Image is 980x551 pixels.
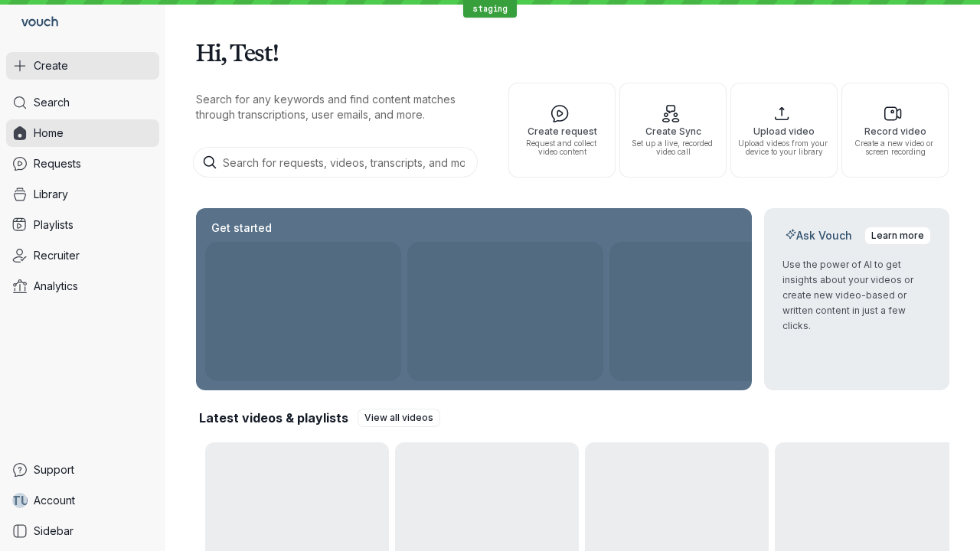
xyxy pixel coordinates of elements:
a: Search [6,89,159,116]
span: Request and collect video content [515,139,609,156]
span: Analytics [34,279,78,294]
span: Sidebar [34,523,73,539]
h1: Hi, Test! [196,31,949,73]
span: Create Sync [626,126,720,136]
span: Create request [515,126,609,136]
span: Support [34,462,74,478]
span: Library [34,187,68,202]
a: Go to homepage [6,6,64,40]
a: Analytics [6,272,159,300]
span: Create a new video or screen recording [848,139,942,156]
a: Recruiter [6,242,159,269]
span: Set up a live, recorded video call [626,139,720,156]
h2: Latest videos & playlists [199,409,348,426]
button: Upload videoUpload videos from your device to your library [730,83,838,178]
a: Support [6,456,159,484]
span: Learn more [871,228,924,243]
a: Home [6,119,159,147]
span: Upload videos from your device to your library [737,139,831,156]
button: Create SyncSet up a live, recorded video call [619,83,727,178]
a: Requests [6,150,159,178]
p: Search for any keywords and find content matches through transcriptions, user emails, and more. [196,92,481,122]
button: Create [6,52,159,80]
button: Create requestRequest and collect video content [508,83,616,178]
span: Search [34,95,70,110]
span: Requests [34,156,81,171]
span: Playlists [34,217,73,233]
a: Playlists [6,211,159,239]
span: Record video [848,126,942,136]
a: Learn more [864,227,931,245]
a: Library [6,181,159,208]
span: Home [34,126,64,141]
span: T [11,493,21,508]
p: Use the power of AI to get insights about your videos or create new video-based or written conten... [782,257,931,334]
span: U [21,493,29,508]
span: View all videos [364,410,433,425]
a: View all videos [358,409,440,427]
h2: Get started [208,220,275,236]
h2: Ask Vouch [782,228,855,243]
button: Record videoCreate a new video or screen recording [841,83,949,178]
a: TUAccount [6,487,159,514]
input: Search for requests, videos, transcripts, and more... [193,147,478,178]
span: Account [34,493,75,508]
a: Sidebar [6,517,159,545]
span: Recruiter [34,248,80,263]
span: Create [34,58,68,73]
span: Upload video [737,126,831,136]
